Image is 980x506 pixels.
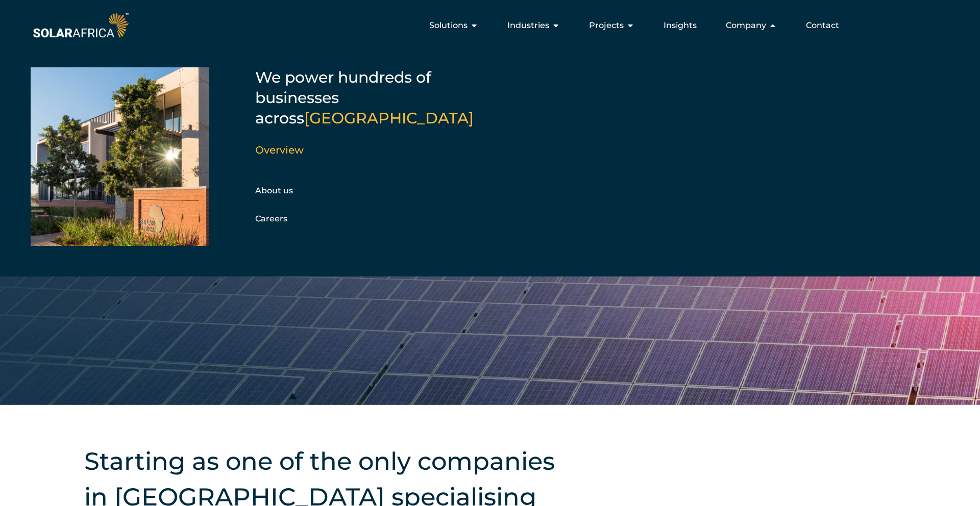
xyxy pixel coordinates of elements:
span: Projects [589,19,624,32]
span: Company [726,19,766,32]
a: Overview [255,144,304,156]
a: Insights [664,19,697,32]
a: About us [255,186,293,195]
span: Industries [507,19,549,32]
div: Menu Toggle [131,15,847,36]
span: [GEOGRAPHIC_DATA] [304,109,474,128]
h5: We power hundreds of businesses across [255,67,510,129]
a: Contact [806,19,839,32]
span: Solutions [429,19,468,32]
nav: Menu [131,15,847,36]
a: Careers [255,214,287,223]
